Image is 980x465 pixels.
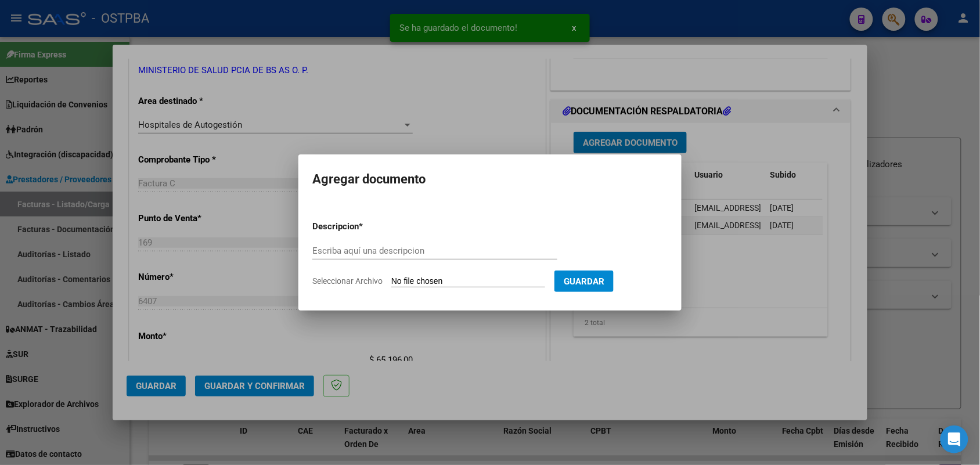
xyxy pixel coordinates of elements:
[564,276,604,287] span: Guardar
[554,271,614,292] button: Guardar
[312,220,419,233] p: Descripcion
[312,276,383,286] span: Seleccionar Archivo
[941,426,968,453] div: Open Intercom Messenger
[312,168,668,190] h2: Agregar documento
